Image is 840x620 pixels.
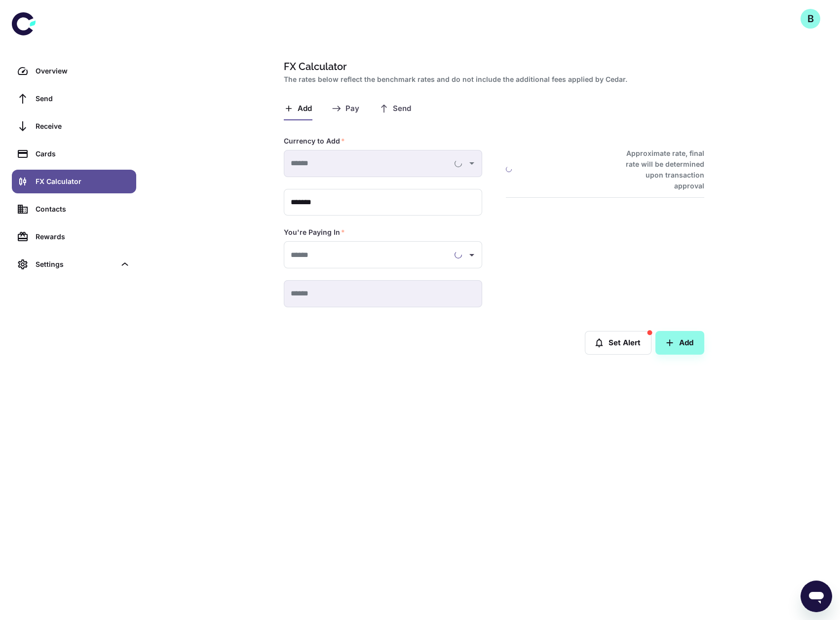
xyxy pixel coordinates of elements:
div: Cards [36,148,130,159]
button: Set Alert [585,331,651,355]
h1: FX Calculator [284,59,700,74]
button: Add [655,331,704,355]
div: Contacts [36,204,130,215]
div: Send [36,93,130,104]
a: Receive [12,114,136,138]
div: Rewards [36,231,130,242]
div: Settings [12,253,136,276]
span: Pay [345,104,359,113]
span: Add [298,104,312,113]
span: Send [393,104,411,113]
a: Cards [12,142,136,166]
div: Overview [36,66,130,76]
div: FX Calculator [36,176,130,187]
h2: The rates below reflect the benchmark rates and do not include the additional fees applied by Cedar. [284,74,700,85]
div: Receive [36,121,130,132]
a: Rewards [12,225,136,249]
button: Open [465,248,479,262]
div: Settings [36,259,115,270]
a: Contacts [12,197,136,221]
iframe: Button to launch messaging window, conversation in progress [801,581,832,612]
button: B [801,9,820,29]
a: Overview [12,59,136,83]
label: Currency to Add [284,136,345,146]
label: You're Paying In [284,227,345,237]
h6: Approximate rate, final rate will be determined upon transaction approval [615,148,704,191]
a: Send [12,87,136,110]
a: FX Calculator [12,170,136,193]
